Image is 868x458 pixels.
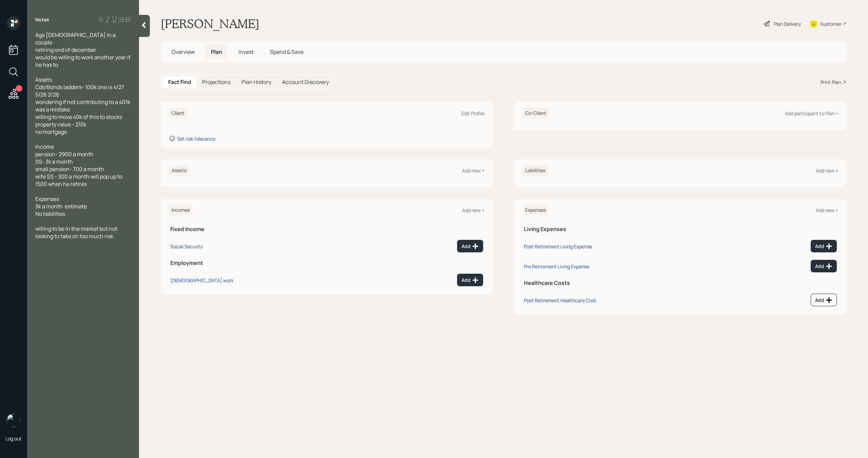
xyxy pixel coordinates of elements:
span: Spend & Save [270,48,303,56]
div: Post Retirement Healthcare Cost [524,297,596,304]
div: Add new + [462,167,485,174]
h5: Fixed Income [170,226,483,232]
h5: Healthcare Costs [524,280,837,286]
span: Age [DEMOGRAPHIC_DATA] in a couple retiring end of december would be willing to work another year... [35,31,132,68]
div: Add [815,243,832,250]
div: Print Plan [821,79,841,86]
div: Add participant to Plan + [785,110,838,117]
h6: Incomes [169,205,193,216]
h5: Projections [202,79,231,85]
h6: Client [169,108,187,119]
div: Log out [5,435,22,442]
span: Income pension- 2900 a month SS- 3k a month small pension- 700 a month wife SS - 300 a month will... [35,143,123,188]
div: Pre Retirement Living Expense [524,263,589,270]
span: willing to be in the market but not looking to take on too much risk [35,225,118,240]
span: Plan [211,48,222,56]
div: 1 [16,85,22,92]
div: [DEMOGRAPHIC_DATA] work [170,277,234,284]
div: Plan Delivery [774,20,801,27]
button: Add [811,260,837,272]
div: Add new + [816,207,838,213]
span: Invest [238,48,254,56]
div: Add new + [816,167,838,174]
div: Add [461,277,479,284]
span: Overview [172,48,195,56]
div: Social Security [170,243,203,250]
div: Add new + [462,207,485,213]
h5: Living Expenses [524,226,837,232]
div: Add [815,263,832,270]
h5: Employment [170,260,483,266]
span: Assets Cds/Bonds ladders- 100k one is 4/27 5/26 2/26 wondering if not contributing to a 401k was ... [35,76,131,136]
div: Post Retirement Living Expense [524,243,592,250]
img: michael-russo-headshot.png [7,414,20,427]
h6: Co-Client [522,108,549,119]
h6: Expenses [522,205,549,216]
div: Add [815,297,832,304]
span: Expenses 3k a month estimate No liabilities [35,195,87,217]
div: Kustomer [821,20,842,27]
button: Add [811,294,837,306]
h5: Plan History [241,79,271,85]
button: Add [457,240,483,252]
div: Set risk tolerance [177,136,215,142]
label: Notes [35,16,49,23]
button: Add [811,240,837,252]
div: Add [461,243,479,250]
button: Add [457,274,483,286]
h5: Fact Find [168,79,191,85]
h6: Assets [169,165,189,176]
h1: [PERSON_NAME] [161,16,259,31]
h6: Liabilities [522,165,548,176]
h5: Account Discovery [282,79,329,85]
div: Edit Profile [461,110,485,117]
